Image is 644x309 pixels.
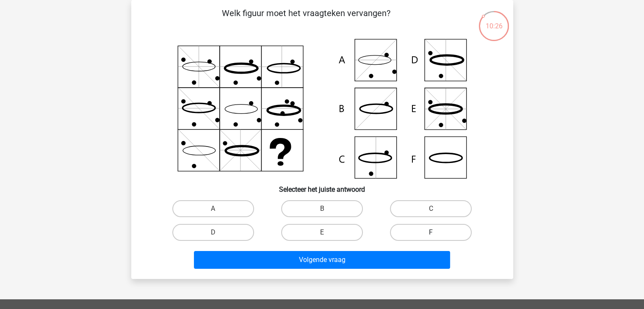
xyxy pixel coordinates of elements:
[281,224,363,241] label: E
[194,251,450,269] button: Volgende vraag
[281,200,363,217] label: B
[145,7,468,32] p: Welk figuur moet het vraagteken vervangen?
[390,224,472,241] label: F
[478,10,510,31] div: 10:26
[172,200,254,217] label: A
[145,179,500,193] h6: Selecteer het juiste antwoord
[172,224,254,241] label: D
[390,200,472,217] label: C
